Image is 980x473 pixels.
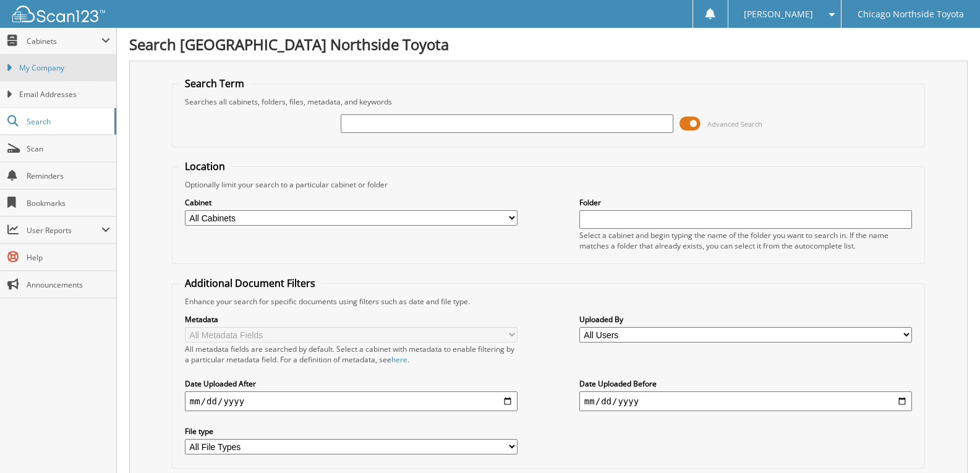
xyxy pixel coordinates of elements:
[179,96,918,107] div: Searches all cabinets, folders, files, metadata, and keywords
[185,344,518,365] div: All metadata fields are searched by default. Select a cabinet with metadata to enable filtering b...
[579,230,912,251] div: Select a cabinet and begin typing the name of the folder you want to search in. If the name match...
[185,378,518,389] label: Date Uploaded After
[179,160,231,173] legend: Location
[707,119,762,129] span: Advanced Search
[918,414,980,473] iframe: Chat Widget
[579,378,912,389] label: Date Uploaded Before
[579,391,912,411] input: end
[185,314,518,325] label: Metadata
[19,62,110,74] span: My Company
[579,314,912,325] label: Uploaded By
[579,197,912,208] label: Folder
[12,6,105,22] img: scan123-logo-white.svg
[744,11,813,18] span: [PERSON_NAME]
[185,391,518,411] input: start
[27,36,101,46] span: Cabinets
[179,179,918,190] div: Optionally limit your search to a particular cabinet or folder
[179,296,918,307] div: Enhance your search for specific documents using filters such as date and file type.
[391,354,407,365] a: here
[27,225,101,236] span: User Reports
[19,89,110,100] span: Email Addresses
[27,252,110,263] span: Help
[185,197,518,208] label: Cabinet
[185,426,518,437] label: File type
[27,143,110,154] span: Scan
[27,171,110,181] span: Reminders
[27,279,110,290] span: Announcements
[27,116,108,127] span: Search
[129,34,968,54] h1: Search [GEOGRAPHIC_DATA] Northside Toyota
[179,276,322,290] legend: Additional Document Filters
[27,198,110,208] span: Bookmarks
[179,77,250,90] legend: Search Term
[858,11,964,18] span: Chicago Northside Toyota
